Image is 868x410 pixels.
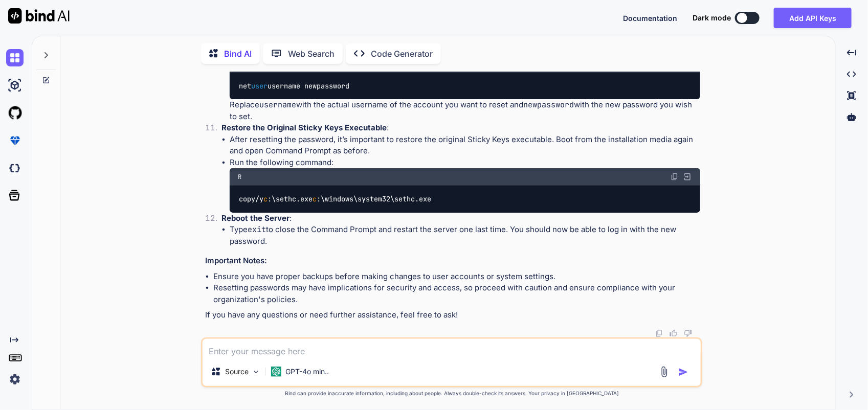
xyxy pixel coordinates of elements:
[221,123,387,132] strong: Restore the Original Sticky Keys Executable
[623,13,677,24] button: Documentation
[238,194,432,204] code: copy y sethc.exe windows system32 sethc.exe
[671,173,679,181] img: copy
[252,368,260,376] img: Pick Models
[317,194,321,203] span: :
[263,194,268,203] span: c
[6,132,24,149] img: premium
[321,194,325,203] span: \
[221,122,700,134] p: :
[205,309,700,321] p: If you have any questions or need further assistance, feel free to ask!
[6,104,24,122] img: githubLight
[288,48,335,60] p: Web Search
[774,8,852,28] button: Add API Keys
[230,134,700,157] li: After resetting the password, it’s important to restore the original Sticky Keys executable. Boot...
[523,100,574,110] code: newpassword
[678,367,688,377] img: icon
[201,390,702,397] p: Bind can provide inaccurate information, including about people. Always double-check its answers....
[6,371,24,388] img: settings
[213,271,700,283] li: Ensure you have proper backups before making changes to user accounts or system settings.
[371,48,433,60] p: Code Generator
[230,157,700,213] li: Run the following command:
[670,329,678,337] img: like
[238,81,350,92] code: net username newpassword
[221,213,290,223] strong: Reboot the Server
[6,77,24,94] img: ai-studio
[6,160,24,177] img: darkCloudIdeIcon
[353,194,358,203] span: \
[6,49,24,66] img: chat
[230,43,700,122] li: In the Command Prompt, use the following command to reset the password: Replace with the actual u...
[255,194,259,203] span: /
[655,329,663,337] img: copy
[224,48,252,60] p: Bind AI
[221,213,700,224] p: :
[268,194,272,203] span: :
[230,224,700,247] li: Type to close the Command Prompt and restart the server one last time. You should now be able to ...
[205,255,700,267] h3: Important Notes:
[684,329,692,337] img: dislike
[251,81,268,90] span: user
[272,194,276,203] span: \
[213,282,700,305] li: Resetting passwords may have implications for security and access, so proceed with caution and en...
[693,13,731,23] span: Dark mode
[390,194,394,203] span: \
[259,100,296,110] code: username
[313,194,317,203] span: c
[8,8,70,24] img: Bind AI
[623,14,677,22] span: Documentation
[658,366,670,378] img: attachment
[238,173,241,181] span: R
[285,367,329,377] p: GPT-4o min..
[271,367,281,377] img: GPT-4o mini
[683,172,692,181] img: Open in Browser
[248,224,266,235] code: exit
[225,367,249,377] p: Source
